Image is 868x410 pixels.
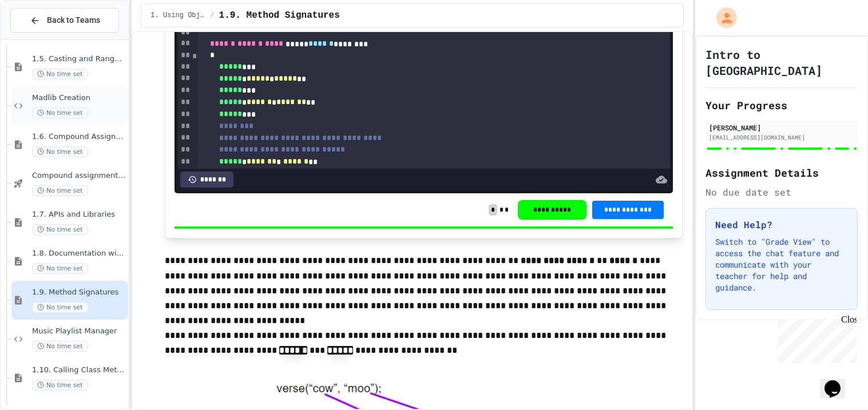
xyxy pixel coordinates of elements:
[32,210,126,220] span: 1.7. APIs and Libraries
[32,93,126,103] span: Madlib Creation
[32,302,88,313] span: No time set
[32,185,88,196] span: No time set
[706,46,858,78] h1: Intro to [GEOGRAPHIC_DATA]
[32,263,88,274] span: No time set
[5,5,79,73] div: Chat with us now!Close
[150,11,205,20] span: 1. Using Objects and Methods
[32,327,126,336] span: Music Playlist Manager
[706,165,858,181] h2: Assignment Details
[715,236,848,293] p: Switch to "Grade View" to access the chat feature and communicate with your teacher for help and ...
[32,54,126,64] span: 1.5. Casting and Ranges of Values
[32,171,126,181] span: Compound assignment operators - Quiz
[709,122,854,133] div: [PERSON_NAME]
[820,364,857,399] iframe: chat widget
[706,185,858,199] div: No due date set
[32,146,88,157] span: No time set
[32,365,126,375] span: 1.10. Calling Class Methods
[219,9,340,22] span: 1.9. Method Signatures
[210,11,214,20] span: /
[773,315,857,363] iframe: chat widget
[32,108,88,118] span: No time set
[32,341,88,352] span: No time set
[32,380,88,391] span: No time set
[47,14,100,26] span: Back to Teams
[32,132,126,142] span: 1.6. Compound Assignment Operators
[32,288,126,297] span: 1.9. Method Signatures
[709,133,854,142] div: [EMAIL_ADDRESS][DOMAIN_NAME]
[715,218,848,232] h3: Need Help?
[32,69,88,79] span: No time set
[10,8,119,33] button: Back to Teams
[706,97,858,113] h2: Your Progress
[704,5,740,31] div: My Account
[32,224,88,235] span: No time set
[32,249,126,258] span: 1.8. Documentation with Comments and Preconditions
